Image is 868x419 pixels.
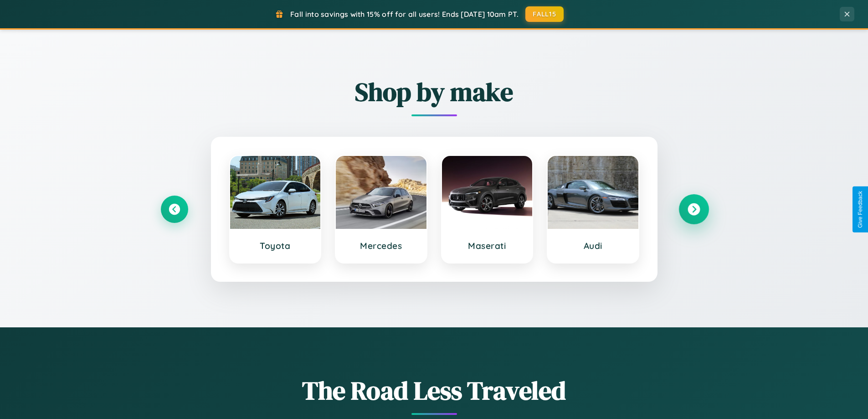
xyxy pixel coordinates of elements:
[857,191,863,228] div: Give Feedback
[161,74,708,109] h2: Shop by make
[161,373,708,408] h1: The Road Less Traveled
[557,240,629,251] h3: Audi
[290,10,519,19] span: Fall into savings with 15% off for all users! Ends [DATE] 10am PT.
[239,240,312,251] h3: Toyota
[345,240,417,251] h3: Mercedes
[525,6,564,22] button: FALL15
[451,240,524,251] h3: Maserati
